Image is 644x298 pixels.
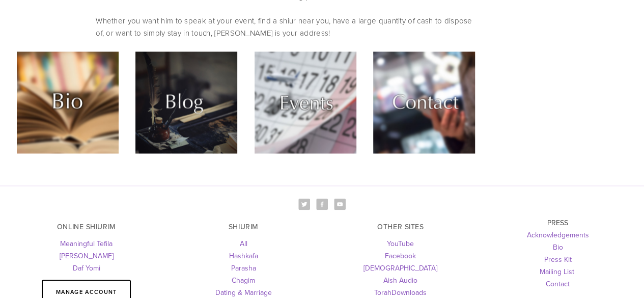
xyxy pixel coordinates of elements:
a: Mailing List [539,266,574,276]
a: YouTube [387,238,414,248]
h3: SHIURIM [174,222,314,231]
a: Meaningful Tefila [60,238,113,248]
a: Press Kit [544,254,571,264]
a: Bio [552,241,563,252]
a: [PERSON_NAME] [60,250,114,260]
a: Parasha [231,262,256,273]
a: [DEMOGRAPHIC_DATA] [363,262,437,273]
a: Dating & Marriage [215,287,272,297]
a: Acknowledgements [526,229,589,239]
a: Chagim [232,275,255,285]
p: Whether you want him to speak at your event, find a shiur near you, have a large quantity of cash... [96,15,474,39]
a: Daf Yomi [73,262,100,273]
a: TorahDownloads [374,287,427,297]
a: Hashkafa [229,250,258,260]
a: All [240,238,247,248]
a: Facebook [385,250,416,260]
a: Contact [546,278,570,288]
h3: OTHER SITES [331,222,471,231]
a: Aish Audio [383,275,417,285]
h3: ONLINE SHIURIM [17,222,157,231]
